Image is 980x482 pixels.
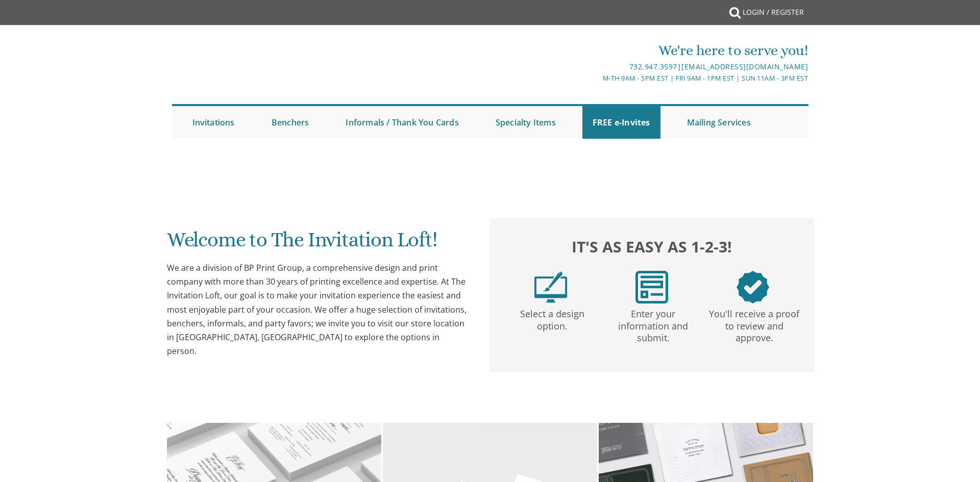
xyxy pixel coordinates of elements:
[677,106,761,139] a: Mailing Services
[737,271,769,303] img: step3.png
[582,106,660,139] a: FREE e-Invites
[182,106,245,139] a: Invitations
[534,271,567,303] img: step1.png
[504,303,601,333] p: Select a design option.
[485,106,566,139] a: Specialty Items
[384,73,808,84] div: M-Th 9am - 5pm EST | Fri 9am - 1pm EST | Sun 11am - 3pm EST
[384,40,808,61] div: We're here to serve you!
[635,271,668,303] img: step2.png
[261,106,320,139] a: Benchers
[681,62,808,71] a: [EMAIL_ADDRESS][DOMAIN_NAME]
[167,229,470,259] h1: Welcome to The Invitation Loft!
[384,61,808,73] div: |
[167,261,470,358] div: We are a division of BP Print Group, a comprehensive design and print company with more than 30 y...
[500,235,803,258] h2: It's as easy as 1-2-3!
[335,106,469,139] a: Informals / Thank You Cards
[629,62,677,71] a: 732.947.3597
[605,303,702,344] p: Enter your information and submit.
[706,303,803,344] p: You'll receive a proof to review and approve.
